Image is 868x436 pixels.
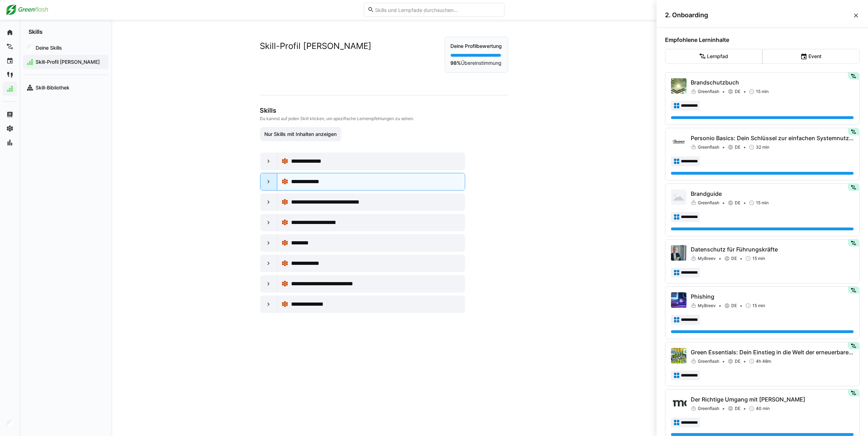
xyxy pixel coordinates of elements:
p: Übereinstimmung [451,60,502,67]
span: Nur Skills mit Inhalten anzeigen [263,131,338,138]
img: Phishing [671,292,687,308]
span: Greenflash [698,200,719,206]
p: Datenschutz für Führungskräfte [691,245,854,254]
span: 40 min [756,406,770,411]
p: Phishing [691,292,854,301]
p: Brandguide [691,189,854,198]
strong: 98% [451,60,461,66]
span: 32 min [756,144,769,150]
span: Greenflash [698,406,719,411]
h4: Empfohlene Lerninhalte [665,36,860,43]
img: Personio Basics: Dein Schlüssel zur einfachen Systemnutzung [671,134,687,149]
img: Datenschutz für Führungskräfte [671,245,687,261]
span: Skill-Profil [PERSON_NAME] [35,58,105,66]
span: Greenflash [698,359,719,364]
span: Greenflash [698,144,719,150]
eds-button-option: Event [762,49,860,64]
img: Brandschutzbuch [671,78,687,94]
h2: Skill-Profil [PERSON_NAME] [260,41,372,51]
img: Brandguide [671,189,687,205]
p: Deine Profilbewertung [451,43,502,50]
p: Brandschutzbuch [691,78,854,87]
eds-button-option: Lernpfad [665,49,762,64]
p: Personio Basics: Dein Schlüssel zur einfachen Systemnutzung [691,134,854,142]
span: DE [731,303,737,309]
span: DE [735,406,740,411]
span: 2. Onboarding [665,11,852,19]
span: DE [735,144,740,150]
span: 4h 48m [756,359,771,364]
span: DE [735,200,740,206]
span: 15 min [752,256,765,261]
img: Der Richtige Umgang mit Moss [671,395,687,411]
p: Green Essentials: Dein Einstieg in die Welt der erneuerbaren Energien [691,348,854,356]
span: DE [735,89,740,94]
span: MyBreev [698,256,716,261]
p: Der Richtige Umgang mit [PERSON_NAME] [691,395,854,404]
button: Nur Skills mit Inhalten anzeigen [260,127,341,141]
span: MyBreev [698,303,716,309]
span: Greenflash [698,89,719,94]
span: 15 min [756,89,769,94]
h3: Skills [260,107,507,114]
span: DE [731,256,737,261]
input: Skills und Lernpfade durchsuchen… [374,7,500,13]
span: DE [735,359,740,364]
img: Green Essentials: Dein Einstieg in die Welt der erneuerbaren Energien [671,348,687,363]
p: Du kannst auf jeden Skill klicken, um spezifische Lernempfehlungen zu sehen. [260,116,507,122]
span: 15 min [752,303,765,309]
span: 15 min [756,200,769,206]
